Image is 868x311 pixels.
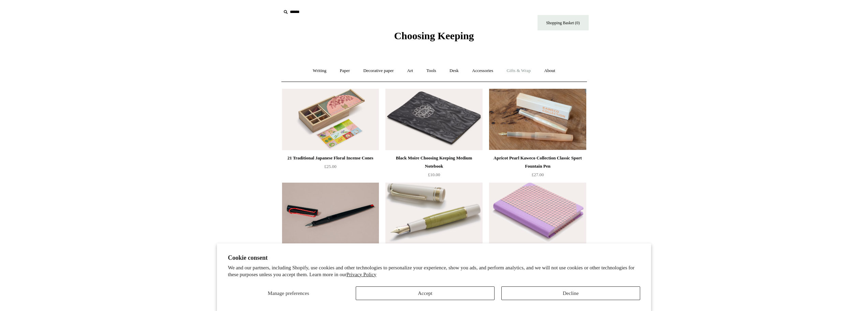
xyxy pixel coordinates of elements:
span: £27.00 [532,172,544,177]
button: Decline [501,286,640,300]
img: 21 Traditional Japanese Floral Incense Cones [282,89,379,150]
a: Choosing Keeping [394,36,474,40]
a: Accessories [466,62,499,80]
a: Extra-Thick "Composition Ledger" Notebook, Chiyogami Notebook, Pink Plaid Extra-Thick "Compositio... [489,183,586,244]
img: Lamy Safari Joy Calligraphy Fountain Pen [282,183,379,244]
a: Privacy Policy [347,272,377,277]
div: Black Moire Choosing Keeping Medium Notebook [387,154,481,170]
p: We and our partners, including Shopify, use cookies and other technologies to personalize your ex... [228,265,640,278]
a: Lamy Safari Joy Calligraphy Fountain Pen Lamy Safari Joy Calligraphy Fountain Pen [282,183,379,244]
a: Gifts & Wrap [500,62,537,80]
a: Apricot Pearl Kaweco Collection Classic Sport Fountain Pen Apricot Pearl Kaweco Collection Classi... [489,89,586,150]
span: Choosing Keeping [394,30,474,41]
a: Shopping Basket (0) [538,15,589,30]
a: About [538,62,561,80]
a: Pistache Marbled Sailor Pro Gear Mini Slim Fountain Pen Pistache Marbled Sailor Pro Gear Mini Sli... [385,183,482,244]
span: £25.00 [324,164,337,169]
a: Desk [443,62,465,80]
button: Manage preferences [228,286,349,300]
img: Apricot Pearl Kaweco Collection Classic Sport Fountain Pen [489,89,586,150]
span: Manage preferences [268,291,309,296]
a: Paper [334,62,356,80]
a: 21 Traditional Japanese Floral Incense Cones 21 Traditional Japanese Floral Incense Cones [282,89,379,150]
a: Black Moire Choosing Keeping Medium Notebook Black Moire Choosing Keeping Medium Notebook [385,89,482,150]
div: Apricot Pearl Kaweco Collection Classic Sport Fountain Pen [491,154,584,170]
button: Accept [356,286,495,300]
div: 21 Traditional Japanese Floral Incense Cones [284,154,377,162]
a: Writing [307,62,333,80]
img: Pistache Marbled Sailor Pro Gear Mini Slim Fountain Pen [385,183,482,244]
span: £10.00 [428,172,440,177]
img: Black Moire Choosing Keeping Medium Notebook [385,89,482,150]
img: Extra-Thick "Composition Ledger" Notebook, Chiyogami Notebook, Pink Plaid [489,183,586,244]
a: Tools [420,62,442,80]
a: Decorative paper [357,62,400,80]
a: Black Moire Choosing Keeping Medium Notebook £10.00 [385,154,482,182]
h2: Cookie consent [228,254,640,261]
a: 21 Traditional Japanese Floral Incense Cones £25.00 [282,154,379,182]
a: Apricot Pearl Kaweco Collection Classic Sport Fountain Pen £27.00 [489,154,586,182]
a: Art [401,62,419,80]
